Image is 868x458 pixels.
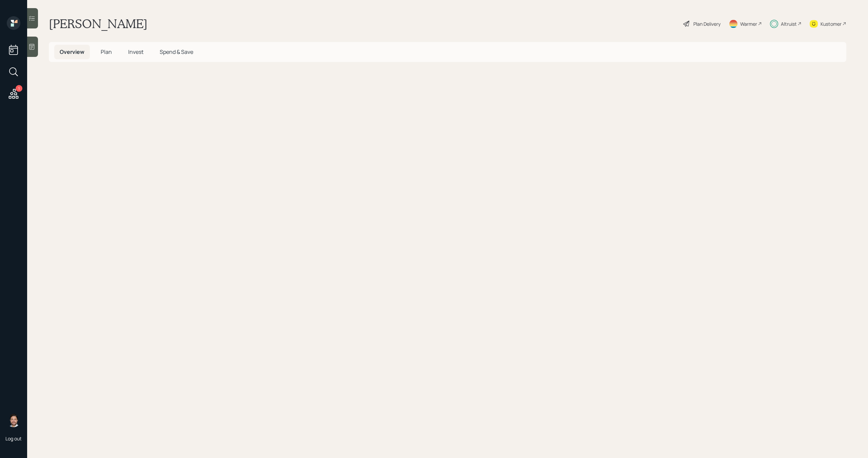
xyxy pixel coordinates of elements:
div: Log out [5,435,22,442]
span: Plan [101,48,112,56]
img: michael-russo-headshot.png [7,414,20,427]
div: Kustomer [821,20,842,27]
div: Warmer [740,20,757,27]
span: Overview [60,48,84,56]
h1: [PERSON_NAME] [49,16,147,31]
span: Invest [128,48,143,56]
span: Spend & Save [160,48,193,56]
div: 1 [16,85,22,92]
div: Plan Delivery [693,20,721,27]
div: Altruist [781,20,797,27]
